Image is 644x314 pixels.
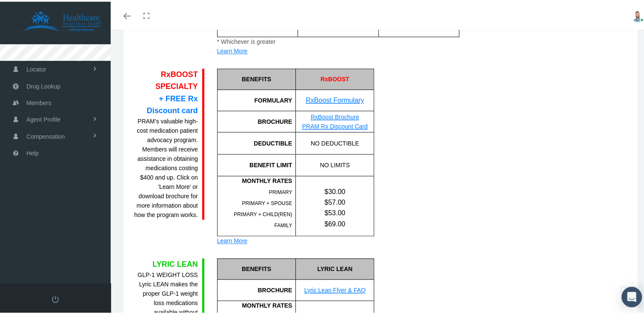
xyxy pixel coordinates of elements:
div: $30.00 [296,185,374,195]
div: DEDUCTIBLE [218,137,292,146]
div: BROCHURE [217,278,296,299]
div: NO DEDUCTIBLE [295,131,374,152]
a: PRAM Rx Discount Card [302,121,368,128]
span: PRIMARY + SPOUSE [242,199,292,205]
div: LYRIC LEAN [295,257,374,278]
span: Agent Profile [26,110,60,126]
div: Open Intercom Messenger [621,285,642,305]
div: FORMULARY [217,88,296,109]
div: RxBOOST [295,67,374,88]
div: MONTHLY RATES [218,299,292,308]
span: Compensation [26,127,65,143]
div: BROCHURE [217,109,296,131]
span: PRIMARY [269,188,292,194]
span: + FREE Rx Discount card [147,93,198,113]
div: RxBOOST SPECIALTY [132,67,198,115]
div: BENEFITS [217,67,296,88]
div: LYRIC LEAN [132,257,198,268]
img: S_Profile_Picture_16279.jpg [631,8,644,20]
img: HEALTHCARE SOLUTIONS TEAM, LLC [11,9,113,31]
div: NO LIMITS [295,153,374,174]
span: Drug Lookup [26,77,60,93]
div: Learn More [217,234,374,244]
div: $53.00 [296,206,374,217]
div: * Whichever is greater [217,35,459,45]
a: RxBoost Formulary [306,95,364,102]
span: Members [26,93,51,109]
span: PRIMARY + CHILD(REN) [234,210,292,216]
span: Help [26,143,39,160]
a: RxBoost Brochure [311,112,359,119]
div: MONTHLY RATES [218,174,292,184]
div: $57.00 [296,195,374,206]
div: BENEFITS [217,257,296,278]
div: $69.00 [296,217,374,228]
span: FAMILY [275,221,292,227]
div: Learn More [217,45,459,54]
div: BENEFIT LIMIT [218,159,292,168]
a: Lyric Lean Flyer & FAQ [304,285,366,292]
span: Locator [26,60,46,76]
div: PRAM’s valuable high-cost medication patient advocacy program. Members will receive assistance in... [132,115,198,218]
